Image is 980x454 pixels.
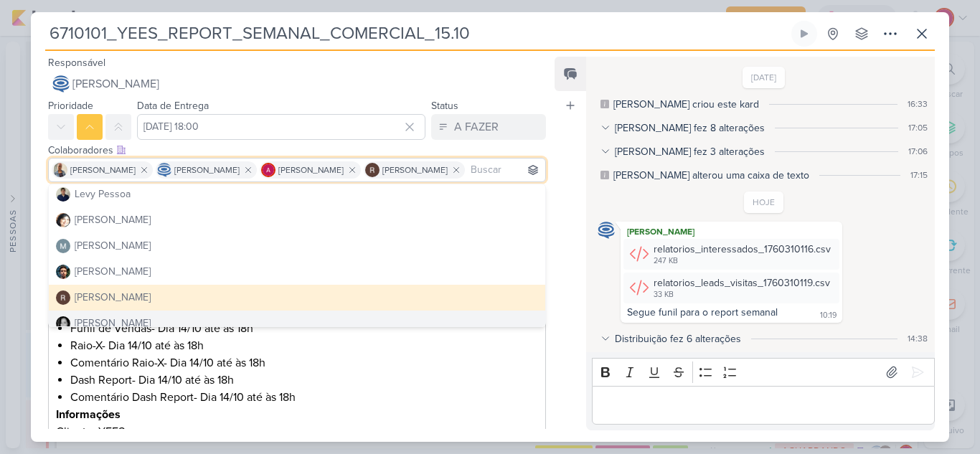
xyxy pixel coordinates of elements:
[600,171,609,179] div: Este log é visível à todos no kard
[623,239,839,270] div: relatorios_interessados_1760310116.csv
[431,100,458,112] label: Status
[49,207,545,233] button: [PERSON_NAME]
[45,21,788,47] input: Kard Sem Título
[600,100,609,108] div: Este log é visível à todos no kard
[798,28,810,39] div: Ligar relógio
[598,222,615,239] img: Caroline Traven De Andrade
[820,310,837,321] div: 10:19
[910,169,928,181] div: 17:15
[75,290,151,305] div: [PERSON_NAME]
[48,71,546,97] button: [PERSON_NAME]
[70,372,538,389] li: Dash Report- Dia 14/10 até às 18h
[908,121,928,134] div: 17:05
[72,75,159,93] span: [PERSON_NAME]
[53,163,67,177] img: Iara Santos
[70,164,136,176] span: [PERSON_NAME]
[48,57,105,69] label: Responsável
[56,239,70,253] img: Mariana Amorim
[454,118,499,136] div: A FAZER
[137,100,209,112] label: Data de Entrega
[56,316,70,331] img: Renata Brandão
[137,114,425,140] input: Select a date
[75,238,151,253] div: [PERSON_NAME]
[261,163,275,177] img: Alessandra Gomes
[49,285,545,311] button: [PERSON_NAME]
[70,389,538,406] li: Comentário Dash Report- Dia 14/10 até às 18h
[623,224,839,239] div: [PERSON_NAME]
[48,100,93,112] label: Prioridade
[56,423,538,440] p: Cliente: YEES
[623,273,839,303] div: relatorios_leads_visitas_1760310119.csv
[382,164,448,176] span: [PERSON_NAME]
[49,311,545,336] button: [PERSON_NAME]
[278,164,344,176] span: [PERSON_NAME]
[468,161,542,179] input: Buscar
[48,143,546,158] div: Colaboradores
[49,181,545,207] button: Levy Pessoa
[431,114,546,140] button: A FAZER
[654,242,831,257] div: relatorios_interessados_1760310116.csv
[75,186,131,202] div: Levy Pessoa
[49,259,545,285] button: [PERSON_NAME]
[908,332,928,345] div: 14:38
[52,75,70,93] img: Caroline Traven De Andrade
[157,163,171,177] img: Caroline Traven De Andrade
[654,289,830,301] div: 33 KB
[70,354,538,372] li: Comentário Raio-X- Dia 14/10 até às 18h
[75,264,151,279] div: [PERSON_NAME]
[56,290,70,305] img: Rafael Dornelles
[654,255,831,267] div: 247 KB
[615,144,765,159] div: [PERSON_NAME] fez 3 alterações
[174,164,240,176] span: [PERSON_NAME]
[56,265,70,279] img: Nelito Junior
[613,97,759,112] div: Isabella criou este kard
[75,316,151,331] div: [PERSON_NAME]
[592,358,935,386] div: Editor toolbar
[56,407,121,422] strong: Informações
[908,98,928,110] div: 16:33
[365,163,380,177] img: Rafael Dornelles
[70,320,538,337] li: Funil de Vendas- Dia 14/10 até às 18h
[627,306,778,318] div: Segue funil para o report semanal
[70,337,538,354] li: Raio-X- Dia 14/10 até às 18h
[56,187,70,202] img: Levy Pessoa
[75,212,151,227] div: [PERSON_NAME]
[49,233,545,259] button: [PERSON_NAME]
[615,331,741,346] div: Distribuição fez 6 alterações
[592,386,935,425] div: Editor editing area: main
[908,145,928,158] div: 17:06
[56,213,70,227] img: Lucimara Paz
[613,168,809,183] div: Isabella alterou uma caixa de texto
[615,120,765,136] div: [PERSON_NAME] fez 8 alterações
[654,275,830,290] div: relatorios_leads_visitas_1760310119.csv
